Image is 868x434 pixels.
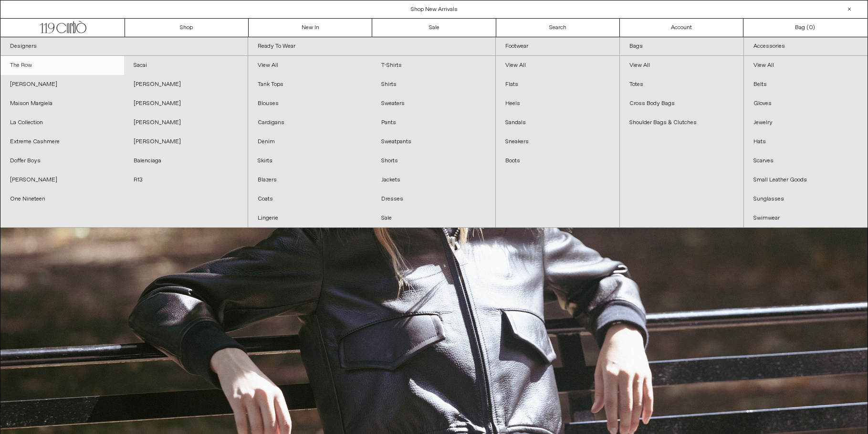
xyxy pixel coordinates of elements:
[248,75,372,94] a: Tank Tops
[0,132,124,151] a: Extreme Cashmere
[248,132,372,151] a: Denim
[0,190,124,209] a: One Nineteen
[0,94,124,113] a: Maison Margiela
[0,56,124,75] a: The Row
[496,75,619,94] a: Flats
[496,19,620,37] a: Search
[620,56,743,75] a: View All
[372,170,495,190] a: Jackets
[809,24,813,32] span: 0
[372,113,495,132] a: Pants
[248,37,495,56] a: Ready To Wear
[125,19,249,37] a: Shop
[744,151,868,170] a: Scarves
[0,75,124,94] a: [PERSON_NAME]
[372,94,495,113] a: Sweaters
[248,113,372,132] a: Cardigans
[744,209,868,228] a: Swimwear
[744,94,868,113] a: Gloves
[124,94,248,113] a: [PERSON_NAME]
[620,19,743,37] a: Account
[744,56,868,75] a: View All
[248,209,372,228] a: Lingerie
[744,75,868,94] a: Belts
[620,75,743,94] a: Totes
[620,37,743,56] a: Bags
[372,75,495,94] a: Shirts
[411,6,458,13] a: Shop New Arrivals
[620,94,743,113] a: Cross Body Bags
[744,37,868,56] a: Accessories
[372,132,495,151] a: Sweatpants
[0,151,124,170] a: Doffer Boys
[372,209,495,228] a: Sale
[496,37,619,56] a: Footwear
[124,75,248,94] a: [PERSON_NAME]
[0,113,124,132] a: La Collection
[496,56,619,75] a: View All
[248,190,372,209] a: Coats
[809,23,815,32] span: )
[372,151,495,170] a: Shorts
[248,151,372,170] a: Skirts
[249,19,372,37] a: New In
[496,151,619,170] a: Boots
[0,170,124,190] a: [PERSON_NAME]
[496,113,619,132] a: Sandals
[496,132,619,151] a: Sneakers
[124,56,248,75] a: Sacai
[248,56,372,75] a: View All
[124,151,248,170] a: Balenciaga
[0,37,248,56] a: Designers
[372,19,496,37] a: Sale
[743,19,867,37] a: Bag ()
[496,94,619,113] a: Heels
[248,94,372,113] a: Blouses
[620,113,743,132] a: Shoulder Bags & Clutches
[124,132,248,151] a: [PERSON_NAME]
[372,190,495,209] a: Dresses
[124,170,248,190] a: R13
[124,113,248,132] a: [PERSON_NAME]
[744,132,868,151] a: Hats
[248,170,372,190] a: Blazers
[744,170,868,190] a: Small Leather Goods
[744,113,868,132] a: Jewelry
[744,190,868,209] a: Sunglasses
[372,56,495,75] a: T-Shirts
